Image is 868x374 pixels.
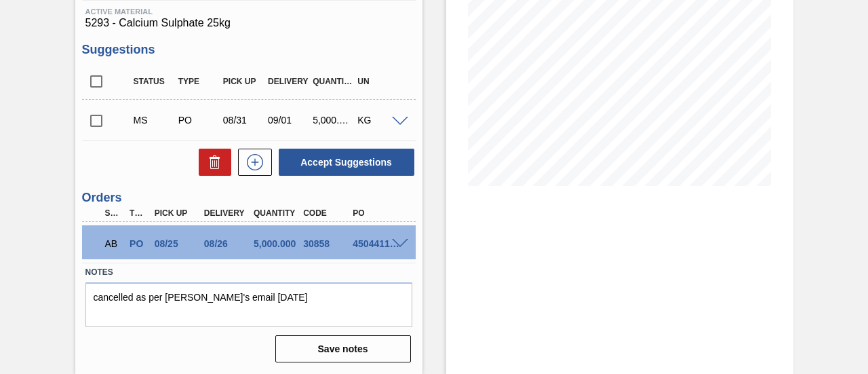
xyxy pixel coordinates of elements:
div: Delivery [264,77,312,86]
div: Manual Suggestion [130,115,178,126]
textarea: cancelled as per [PERSON_NAME]'s email [DATE] [85,282,412,327]
div: PO [349,208,403,218]
div: 5,000.000 [309,115,357,126]
div: KG [354,115,401,126]
div: Quantity [309,77,357,86]
div: Quantity [250,208,304,218]
div: Purchase order [126,238,150,249]
label: Notes [85,263,412,282]
button: Accept Suggestions [279,149,414,176]
div: Code [300,208,353,218]
div: 08/25/2025 [151,238,205,249]
div: Delete Suggestions [192,149,231,176]
div: Step [102,208,125,218]
div: Purchase order [175,115,222,126]
div: 5,000.000 [250,238,304,249]
div: New suggestion [231,149,272,176]
span: Active Material [85,7,412,16]
h3: Suggestions [82,43,416,57]
div: Accept Suggestions [272,147,416,177]
div: Pick up [220,77,267,86]
button: Save notes [275,335,411,362]
h3: Orders [82,191,416,205]
div: 08/31/2025 [220,115,267,126]
span: 5293 - Calcium Sulphate 25kg [85,17,412,29]
div: 30858 [300,238,353,249]
div: 09/01/2025 [264,115,312,126]
div: 08/26/2025 [201,238,254,249]
div: UN [354,77,401,86]
p: AB [105,238,122,249]
div: Awaiting Billing [102,229,125,259]
div: Status [130,77,178,86]
div: Delivery [201,208,254,218]
div: Pick up [151,208,205,218]
div: 4504411192 [349,238,403,249]
div: Type [126,208,150,218]
div: Type [175,77,222,86]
